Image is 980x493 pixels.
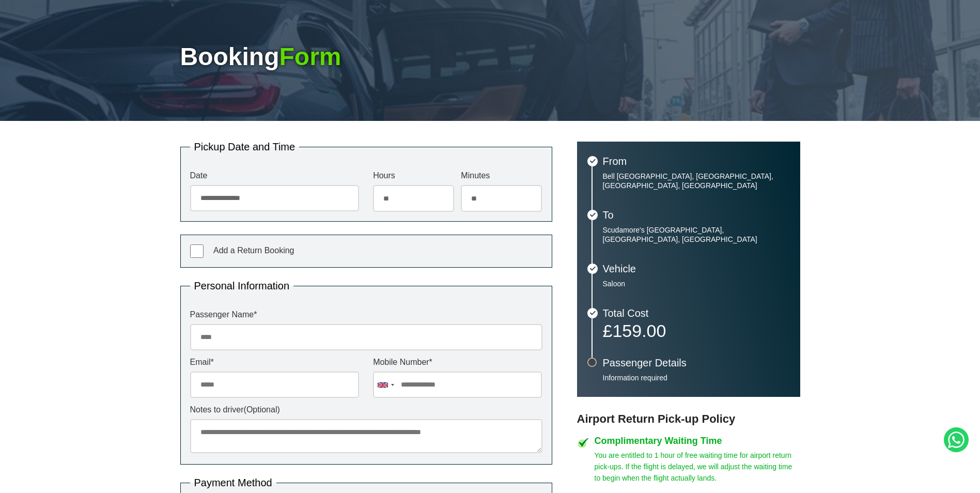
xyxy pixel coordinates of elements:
[603,264,790,274] h3: Vehicle
[190,142,300,152] legend: Pickup Date and Time
[190,172,359,180] label: Date
[603,156,790,166] h3: From
[603,308,790,318] h3: Total Cost
[180,44,800,69] h1: Booking
[612,321,666,341] span: 159.00
[374,372,397,397] div: United Kingdom: +44
[595,436,800,445] h4: Complimentary Waiting Time
[603,210,790,220] h3: To
[190,358,359,366] label: Email
[190,311,542,319] label: Passenger Name
[595,450,800,484] p: You are entitled to 1 hour of free waiting time for airport return pick-ups. If the flight is del...
[190,477,276,488] legend: Payment Method
[603,358,790,368] h3: Passenger Details
[603,225,790,244] p: Scudamore's [GEOGRAPHIC_DATA], [GEOGRAPHIC_DATA], [GEOGRAPHIC_DATA]
[213,246,294,255] span: Add a Return Booking
[190,406,542,414] label: Notes to driver
[373,358,542,366] label: Mobile Number
[373,172,454,180] label: Hours
[279,43,341,70] span: Form
[190,281,294,291] legend: Personal Information
[244,405,280,414] span: (Optional)
[461,172,542,180] label: Minutes
[603,279,790,288] p: Saloon
[190,244,204,258] input: Add a Return Booking
[603,323,790,338] p: £
[603,373,790,382] p: Information required
[603,172,790,190] p: Bell [GEOGRAPHIC_DATA], [GEOGRAPHIC_DATA], [GEOGRAPHIC_DATA], [GEOGRAPHIC_DATA]
[577,412,800,426] h3: Airport Return Pick-up Policy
